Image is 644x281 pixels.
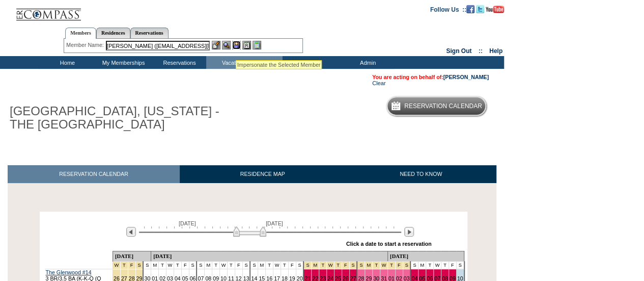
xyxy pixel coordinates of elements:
[38,56,94,69] td: Home
[342,262,349,269] td: Christmas
[404,103,482,110] h5: Reservation Calendar
[242,262,250,269] td: S
[205,262,212,269] td: M
[237,62,320,68] div: Impersonate the Selected Member
[179,220,196,226] span: [DATE]
[418,262,426,269] td: M
[242,41,251,49] img: Reservations
[312,262,319,269] td: Christmas
[357,262,365,269] td: New Year's
[181,262,189,269] td: F
[446,47,471,55] a: Sign Out
[426,262,434,269] td: T
[126,227,136,237] img: Previous
[66,41,105,49] div: Member Name:
[372,80,385,86] a: Clear
[197,262,204,269] td: S
[222,41,231,49] img: View
[189,262,197,269] td: S
[404,227,414,237] img: Next
[281,262,288,269] td: T
[349,262,357,269] td: Christmas
[296,262,303,269] td: S
[410,262,418,269] td: S
[273,262,281,269] td: W
[180,165,346,183] a: RESIDENCE MAP
[258,262,266,269] td: M
[253,41,261,49] img: b_calculator.gif
[266,262,273,269] td: T
[373,262,380,269] td: New Year's
[227,262,235,269] td: T
[135,262,143,269] td: Thanksgiving
[476,6,484,12] a: Follow us on Twitter
[365,262,373,269] td: New Year's
[232,41,241,49] img: Impersonate
[143,262,151,269] td: S
[449,262,456,269] td: F
[303,262,311,269] td: Christmas
[339,56,395,69] td: Admin
[8,165,180,183] a: RESERVATION CALENDAR
[235,262,242,269] td: F
[346,241,432,247] div: Click a date to start a reservation
[486,6,504,13] img: Subscribe to our YouTube Channel
[206,56,283,69] td: Vacation Collection
[150,56,206,69] td: Reservations
[466,6,474,12] a: Become our fan on Facebook
[486,6,504,12] a: Subscribe to our YouTube Channel
[8,103,236,134] h1: [GEOGRAPHIC_DATA], [US_STATE] - THE [GEOGRAPHIC_DATA]
[387,262,395,269] td: New Year's
[443,74,489,80] a: [PERSON_NAME]
[372,74,489,80] span: You are acting on behalf of:
[403,262,410,269] td: New Year's
[220,262,228,269] td: W
[266,220,283,226] span: [DATE]
[174,262,181,269] td: T
[46,269,92,275] a: The Glenwood #14
[345,165,496,183] a: NEED TO KNOW
[327,262,334,269] td: Christmas
[489,47,502,55] a: Help
[334,262,342,269] td: Christmas
[96,28,130,38] a: Residences
[441,262,449,269] td: T
[380,262,388,269] td: New Year's
[120,262,128,269] td: Thanksgiving
[387,251,464,262] td: [DATE]
[288,262,296,269] td: F
[113,251,151,262] td: [DATE]
[434,262,441,269] td: W
[159,262,166,269] td: T
[319,262,327,269] td: Christmas
[151,262,159,269] td: M
[212,262,220,269] td: T
[128,262,135,269] td: Thanksgiving
[479,47,483,55] span: ::
[212,41,220,49] img: b_edit.gif
[476,5,484,13] img: Follow us on Twitter
[395,262,403,269] td: New Year's
[166,262,174,269] td: W
[430,5,466,13] td: Follow Us ::
[151,251,388,262] td: [DATE]
[130,28,169,38] a: Reservations
[94,56,150,69] td: My Memberships
[113,262,120,269] td: Thanksgiving
[250,262,258,269] td: S
[65,28,96,39] a: Members
[466,5,474,13] img: Become our fan on Facebook
[456,262,464,269] td: S
[283,56,339,69] td: Reports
